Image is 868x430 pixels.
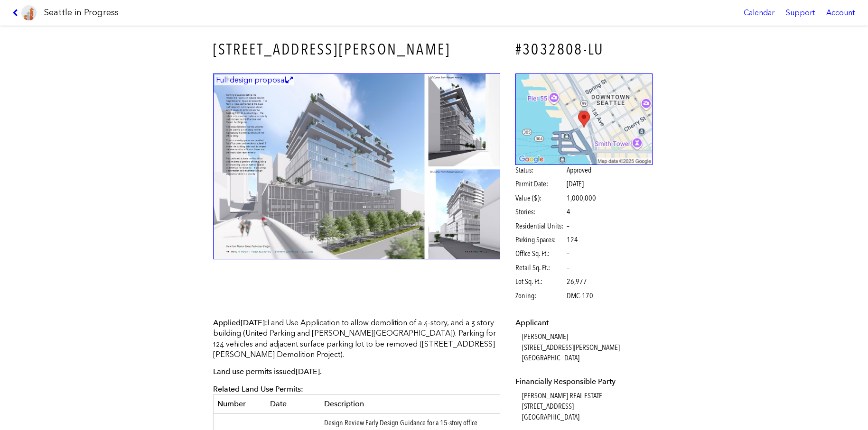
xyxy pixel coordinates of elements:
[515,276,565,287] span: Lot Sq. Ft.:
[213,39,501,60] h3: [STREET_ADDRESS][PERSON_NAME]
[266,395,320,413] th: Date
[213,366,501,377] p: Land use permits issued .
[567,193,596,203] span: 1,000,000
[515,179,565,189] span: Permit Date:
[522,391,653,422] dd: [PERSON_NAME] REAL ESTATE [STREET_ADDRESS] [GEOGRAPHIC_DATA]
[515,263,565,273] span: Retail Sq. Ft.:
[213,318,501,360] p: Land Use Application to allow demolition of a 4-story, and a 3 story building (United Parking and...
[567,165,591,175] span: Approved
[213,73,501,260] a: Full design proposal
[320,395,500,413] th: Description
[567,291,593,301] span: DMC-170
[215,75,294,85] figcaption: Full design proposal
[567,207,570,217] span: 4
[515,73,653,165] img: staticmap
[567,221,569,231] span: –
[515,376,653,387] dt: Financially Responsible Party
[567,179,584,188] span: [DATE]
[515,39,653,60] h4: #3032808-LU
[515,248,565,259] span: Office Sq. Ft.:
[213,318,267,327] span: Applied :
[567,248,569,259] span: –
[44,7,119,18] h1: Seattle in Progress
[515,165,565,175] span: Status:
[567,276,587,287] span: 26,977
[213,395,266,413] th: Number
[213,73,501,260] img: 40.jpg
[213,384,303,393] span: Related Land Use Permits:
[515,318,653,328] dt: Applicant
[515,291,565,301] span: Zoning:
[515,235,565,245] span: Parking Spaces:
[515,221,565,231] span: Residential Units:
[515,193,565,203] span: Value ($):
[21,5,37,20] img: favicon-96x96.png
[241,318,265,327] span: [DATE]
[515,207,565,217] span: Stories:
[567,235,578,245] span: 124
[296,367,320,376] span: [DATE]
[567,263,569,273] span: –
[522,331,653,363] dd: [PERSON_NAME] [STREET_ADDRESS][PERSON_NAME] [GEOGRAPHIC_DATA]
